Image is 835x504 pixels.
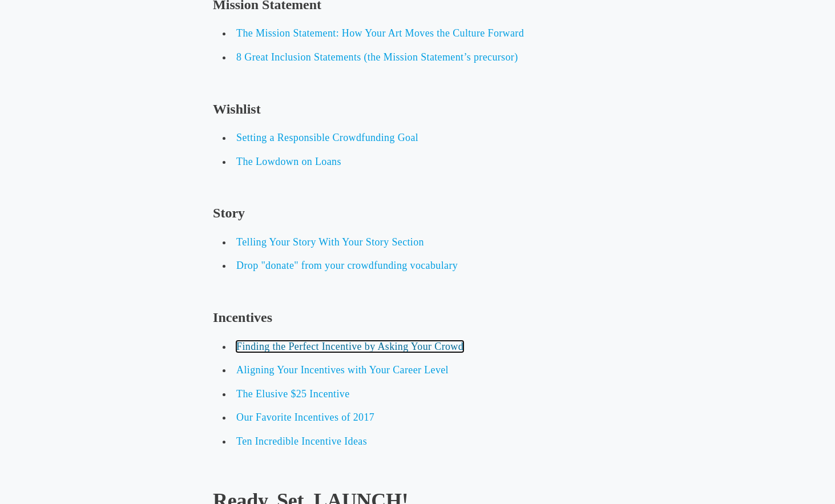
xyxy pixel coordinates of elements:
[236,364,449,376] a: Aligning Your Incentives with Your Career Level
[236,412,374,423] a: Our Favorite Incentives of 2017
[213,102,261,116] b: Wishlist
[236,436,367,447] a: Ten Incredible Incentive Ideas
[236,341,463,352] a: Finding the Perfect Incentive by Asking Your Crowd
[236,27,524,39] a: The Mission Statement: How Your Art Moves the Culture Forward
[236,388,349,400] a: The Elusive $25 Incentive
[236,260,458,271] a: Drop "donate" from your crowdfunding vocabulary
[236,156,341,167] a: The Lowdown on Loans
[236,132,418,143] a: Setting a Responsible Crowdfunding Goal
[213,205,245,220] b: Story
[213,310,272,325] b: Incentives
[236,236,424,248] a: Telling Your Story With Your Story Section
[236,51,518,63] a: 8 Great Inclusion Statements (the Mission Statement’s precursor)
